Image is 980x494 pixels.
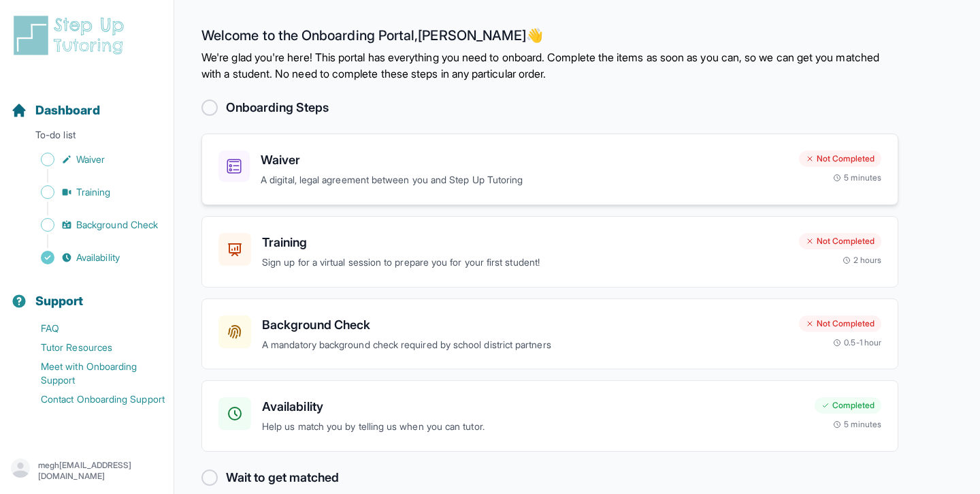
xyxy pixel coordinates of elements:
[442,50,447,64] span: y
[487,174,498,185] span: Tu
[271,339,316,350] span: datory
[319,339,370,350] span: kground
[338,50,365,64] span: rtal
[262,420,269,432] span: H
[262,256,268,268] span: S
[368,50,385,64] span: as
[487,256,502,268] span: irst
[11,248,174,267] a: Availability
[660,50,684,64] span: oon
[836,50,879,64] span: tched
[487,256,489,268] span: f
[797,50,813,64] span: et
[502,50,514,64] span: on
[262,420,485,432] span: us by us
[388,50,439,64] span: rything
[11,183,174,202] a: Training
[373,339,398,350] span: heck
[233,67,273,80] span: udent.
[833,419,881,430] div: 5 minutes
[359,420,385,432] span: lling
[201,134,898,205] a: WaiverA digital, legal agreement between you and Step Up TutoringNot Completed5 minutes
[262,339,551,350] span: A by
[231,50,251,64] span: lad
[201,380,898,452] a: AvailabilityHelp us match you by telling us when you can tutor.Completed5 minutes
[412,174,417,185] span: y
[505,256,512,268] span: st
[327,420,331,432] span: y
[660,50,666,64] span: s
[233,67,242,80] span: st
[598,50,602,64] span: t
[319,339,334,350] span: bac
[38,460,59,470] span: megh
[5,79,168,125] button: Dashboard
[721,50,742,64] span: an,
[449,174,469,185] span: tep
[388,50,406,64] span: eve
[298,256,310,268] span: or
[484,339,491,350] span: di
[262,397,804,416] h3: Availability
[348,256,382,268] span: ssion
[777,50,794,64] span: an
[201,67,221,80] span: ith
[201,27,898,49] h2: Welcome to the Onboarding Portal, [PERSON_NAME] 👋
[11,101,100,120] a: Dashboard
[287,50,293,64] span: h
[262,420,282,432] span: elp
[547,50,595,64] span: mplete
[452,67,469,80] span: ny
[815,50,833,64] span: ou
[453,339,463,350] span: sc
[201,50,211,64] span: W
[487,174,523,185] span: toring
[484,339,512,350] span: strict
[298,256,301,268] span: f
[462,50,468,64] span: n
[412,174,428,185] span: ou
[11,319,174,338] a: FAQ
[449,174,455,185] span: S
[320,256,327,268] span: vi
[777,50,783,64] span: c
[721,50,728,64] span: c
[261,174,523,185] span: A Up
[11,14,132,57] img: logo
[431,256,436,268] span: y
[298,420,324,432] span: atch
[700,50,706,64] span: y
[431,256,447,268] span: ou
[368,50,374,64] span: h
[815,50,821,64] span: y
[76,218,158,232] span: Background Check
[255,50,284,64] span: u're
[35,129,40,140] span: T
[11,215,174,234] a: Background Check
[463,420,484,432] span: tor.
[833,337,881,348] div: 0.5-1 hour
[442,50,459,64] span: ou
[453,339,481,350] span: hool
[836,50,851,64] span: ma
[515,339,551,350] span: rtners
[395,256,429,268] span: epare
[332,67,378,80] span: mplete
[359,420,367,432] span: te
[399,420,407,432] span: w
[427,420,442,432] span: ou
[799,233,881,249] div: Not Completed
[450,256,453,268] span: f
[76,185,111,199] span: Training
[269,174,297,185] span: gital,
[450,256,461,268] span: or
[502,50,545,64] span: board.
[262,256,540,268] span: up a to
[338,50,350,64] span: po
[322,174,369,185] span: eement
[445,420,450,432] span: c
[515,339,525,350] span: pa
[262,233,788,252] h3: Training
[320,256,346,268] span: rtual
[226,468,339,487] h2: Wait to get matched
